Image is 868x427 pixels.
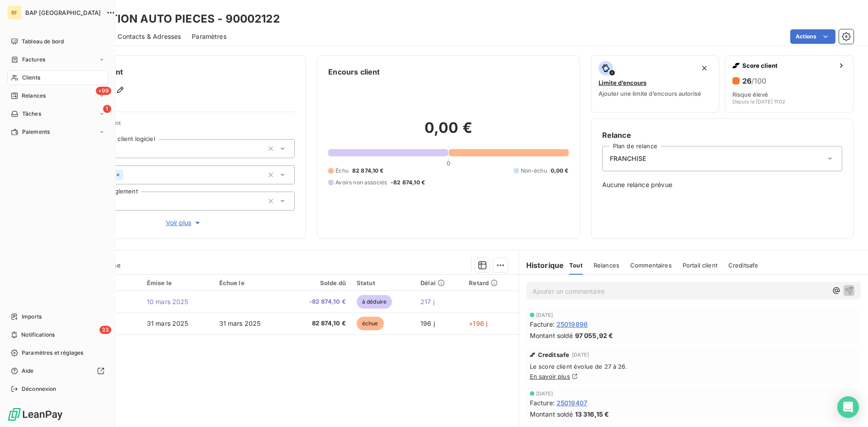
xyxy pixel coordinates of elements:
span: /100 [751,76,766,85]
span: échue [357,317,384,330]
input: Ajouter une valeur [123,171,131,179]
span: Creditsafe [728,262,759,269]
h6: Historique [519,260,564,271]
div: Échue le [219,279,281,286]
span: Commentaires [630,262,672,269]
span: 82 874,10 € [291,319,346,328]
span: 1 [103,105,111,113]
button: Voir plus [73,218,295,228]
span: 82 874,10 € [352,167,384,175]
span: Voir plus [166,218,202,227]
span: Échu [335,167,349,175]
a: Aide [7,364,108,378]
span: Tâches [22,110,41,118]
span: 25019896 [557,319,588,329]
span: Tout [569,262,583,269]
span: [DATE] [536,312,553,318]
img: Logo LeanPay [7,407,63,422]
span: Clients [22,74,40,82]
h6: Encours client [328,66,380,77]
span: 13 316,15 € [575,409,609,419]
h6: Relance [602,130,842,141]
span: Risque élevé [732,91,768,98]
div: Retard [469,279,513,286]
span: à déduire [357,295,392,309]
span: -82 874,10 € [291,297,346,306]
span: -82 874,10 € [391,178,425,187]
span: Aide [22,367,34,375]
button: Score client26/100Risque élevéDepuis le [DATE] 11:02 [725,55,854,113]
div: Open Intercom Messenger [837,396,859,418]
h2: 0,00 € [328,119,568,146]
span: 25019407 [557,398,587,408]
span: 10 mars 2025 [147,298,189,305]
span: Depuis le [DATE] 11:02 [732,99,785,104]
span: Facture : [530,319,555,329]
div: Statut [357,279,410,286]
span: Paramètres [192,32,226,41]
span: 196 j [420,319,435,327]
span: Propriétés Client [73,119,295,132]
span: Non-échu [521,167,547,175]
span: 0,00 € [551,167,569,175]
span: FRANCHISE [610,154,646,163]
h6: Informations client [55,66,295,77]
span: Montant soldé [530,331,573,340]
span: 33 [99,326,111,334]
span: Factures [22,56,45,64]
span: Paramètres et réglages [22,349,83,357]
div: Émise le [147,279,208,286]
span: BAP [GEOGRAPHIC_DATA] [25,9,101,16]
span: [DATE] [536,391,553,396]
h3: SOLUTION AUTO PIECES - 90002122 [80,11,280,27]
span: +99 [96,87,111,95]
div: Solde dû [291,279,346,286]
h6: 26 [742,76,766,85]
div: BF [7,5,22,20]
button: Limite d’encoursAjouter une limite d’encours autorisé [591,55,720,113]
span: Avoirs non associés [335,178,387,187]
span: 31 mars 2025 [219,319,261,327]
span: Imports [22,313,42,321]
span: Montant soldé [530,409,573,419]
span: Relances [22,92,46,100]
span: Portail client [683,262,717,269]
span: 217 j [420,298,434,305]
span: 97 055,92 € [575,331,613,340]
span: Contacts & Adresses [118,32,181,41]
span: Tableau de bord [22,38,64,46]
a: En savoir plus [530,373,570,380]
span: Creditsafe [538,351,570,358]
span: [DATE] [572,352,589,357]
span: Le score client évolue de 27 à 26. [530,363,857,370]
span: Paiements [22,128,50,136]
span: Déconnexion [22,385,57,393]
span: Relances [594,262,619,269]
span: 31 mars 2025 [147,319,189,327]
span: Facture : [530,398,555,408]
span: Limite d’encours [599,79,646,86]
span: Notifications [21,331,55,339]
div: Délai [420,279,458,286]
span: 0 [447,160,450,167]
span: Score client [742,62,834,69]
span: +196 j [469,319,487,327]
span: Aucune relance prévue [602,180,842,189]
span: Ajouter une limite d’encours autorisé [599,90,701,97]
button: Actions [790,29,835,44]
